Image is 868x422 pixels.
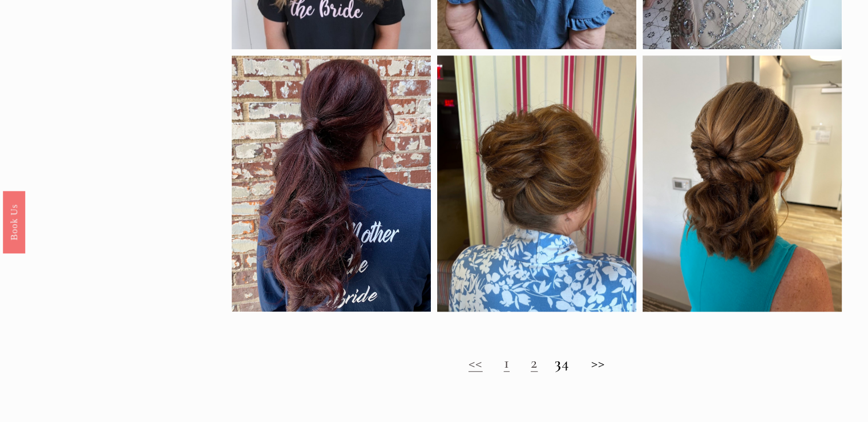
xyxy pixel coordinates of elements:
a: Book Us [3,191,25,253]
a: << [469,353,483,372]
strong: 3 [555,353,562,372]
a: 1 [504,353,510,372]
a: 2 [531,353,538,372]
h2: 4 >> [232,353,842,372]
